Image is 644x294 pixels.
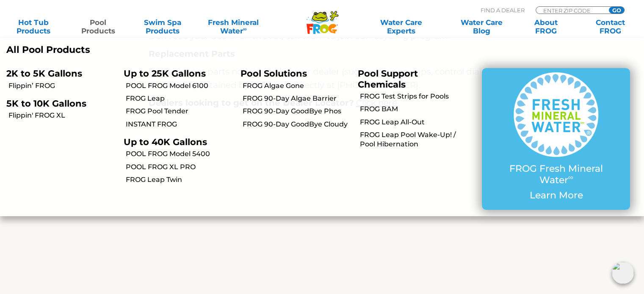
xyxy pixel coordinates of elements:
a: INSTANT FROG [126,120,235,129]
sup: ∞ [568,173,573,181]
a: AboutFROG [521,18,571,35]
a: FROG Leap All-Out [360,118,469,127]
p: Up to 40K Gallons [124,137,228,147]
a: FROG Test Strips for Pools [360,92,469,101]
p: 5K to 10K Gallons [6,98,111,109]
a: FROG Algae Gone [243,81,351,91]
a: FROG Leap Twin [126,175,235,184]
a: Flippin' FROG XL [8,111,117,120]
a: FROG Leap [126,94,235,103]
a: Water CareBlog [456,18,506,35]
a: All Pool Products [6,44,315,55]
p: 2K to 5K Gallons [6,68,111,79]
sup: ∞ [243,26,246,32]
a: FROG Pool Tender [126,107,235,116]
a: PoolProducts [73,18,123,35]
a: FROG 90-Day GoodBye Phos [243,107,351,116]
a: Fresh MineralWater∞ [202,18,265,35]
p: Up to 25K Gallons [124,68,228,79]
p: Find A Dealer [481,6,525,14]
a: Swim SpaProducts [138,18,188,35]
a: FROG 90-Day Algae Barrier [243,94,351,103]
a: POOL FROG Model 6100 [126,81,235,91]
p: FROG Fresh Mineral Water [499,163,613,186]
a: POOL FROG Model 5400 [126,149,235,159]
input: GO [609,7,624,14]
a: Pool Solutions [240,68,307,79]
a: FROG Fresh Mineral Water∞ Learn More [499,72,613,205]
p: Pool Support Chemicals [358,68,462,89]
img: openIcon [612,262,634,284]
a: FROG Leap Pool Wake-Up! / Pool Hibernation [360,130,469,149]
p: Learn More [499,190,613,201]
a: Water CareExperts [360,18,442,35]
a: Flippin’ FROG [8,81,117,91]
input: Zip Code Form [542,7,600,14]
a: ContactFROG [586,18,636,35]
a: POOL FROG XL PRO [126,162,235,172]
a: FROG BAM [360,104,469,114]
a: FROG 90-Day GoodBye Cloudy [243,120,351,129]
a: Hot TubProducts [8,18,58,35]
